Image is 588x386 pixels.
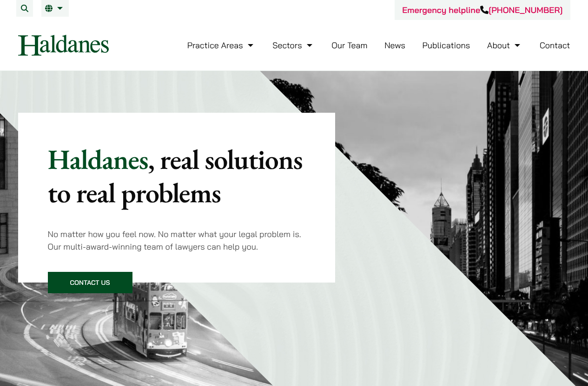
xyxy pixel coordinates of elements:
p: Haldanes [48,142,306,209]
a: News [384,40,405,51]
img: Logo of Haldanes [18,35,109,56]
p: No matter how you feel now. No matter what your legal problem is. Our multi-award-winning team of... [48,228,306,253]
a: Sectors [272,40,314,51]
a: Contact Us [48,272,132,293]
mark: , real solutions to real problems [48,141,303,211]
a: About [487,40,522,51]
a: Practice Areas [187,40,256,51]
a: Contact [540,40,570,51]
a: Emergency helpline[PHONE_NUMBER] [402,5,562,15]
a: Our Team [331,40,367,51]
a: EN [45,5,65,12]
a: Publications [423,40,470,51]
